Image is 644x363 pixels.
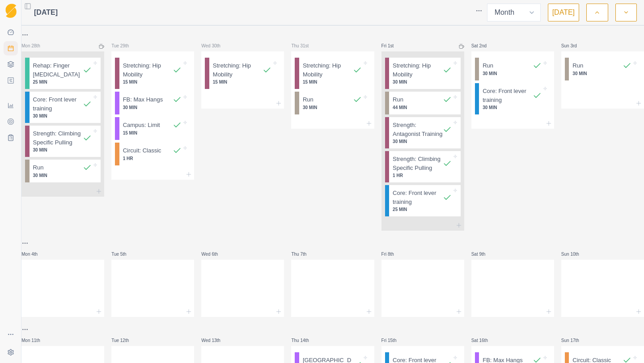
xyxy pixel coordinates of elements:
[33,95,83,113] p: Core: Front lever training
[303,61,353,79] p: Stretching: Hip Mobility
[483,61,493,70] p: Run
[471,337,498,344] p: Sat 16th
[205,58,280,89] div: Stretching: Hip Mobility15 MIN
[385,151,461,182] div: Strength: Climbing Specific Pulling1 HR
[115,117,191,140] div: Campus: Limit15 MIN
[385,92,461,114] div: Run44 MIN
[21,42,48,49] p: Mon 28th
[483,70,542,77] p: 30 MIN
[475,83,551,114] div: Core: Front lever training30 MIN
[393,61,443,79] p: Stretching: Hip Mobility
[33,79,92,85] p: 25 MIN
[572,70,631,77] p: 30 MIN
[393,206,452,213] p: 25 MIN
[111,251,138,257] p: Tue 5th
[471,251,498,257] p: Sat 9th
[303,104,362,111] p: 30 MIN
[393,104,452,111] p: 44 MIN
[25,126,101,157] div: Strength: Climbing Specific Pulling30 MIN
[123,146,161,155] p: Circuit: Classic
[123,95,163,104] p: FB: Max Hangs
[123,155,182,162] p: 1 HR
[213,79,272,85] p: 15 MIN
[291,337,318,344] p: Thu 14th
[25,92,101,123] div: Core: Front lever training30 MIN
[393,172,452,179] p: 1 HR
[385,58,461,89] div: Stretching: Hip Mobility30 MIN
[115,92,191,114] div: FB: Max Hangs30 MIN
[393,189,443,206] p: Core: Front lever training
[548,4,579,21] button: [DATE]
[303,79,362,85] p: 15 MIN
[483,87,533,104] p: Core: Front lever training
[4,345,18,359] button: Settings
[33,129,83,147] p: Strength: Climbing Specific Pulling
[21,337,48,344] p: Mon 11th
[381,337,408,344] p: Fri 15th
[21,251,48,257] p: Mon 4th
[33,147,92,153] p: 30 MIN
[34,7,58,18] span: [DATE]
[33,61,83,79] p: Rehap: Finger [MEDICAL_DATA]
[291,251,318,257] p: Thu 7th
[381,42,408,49] p: Fri 1st
[213,61,263,79] p: Stretching: Hip Mobility
[561,251,588,257] p: Sun 10th
[111,337,138,344] p: Tue 12th
[385,185,461,216] div: Core: Front lever training25 MIN
[25,58,101,89] div: Rehap: Finger [MEDICAL_DATA]25 MIN
[201,337,228,344] p: Wed 13th
[123,61,173,79] p: Stretching: Hip Mobility
[5,4,17,18] img: Logo
[561,42,588,49] p: Sun 3rd
[111,42,138,49] p: Tue 29th
[123,104,182,111] p: 30 MIN
[393,155,443,172] p: Strength: Climbing Specific Pulling
[33,172,92,179] p: 30 MIN
[123,121,160,130] p: Campus: Limit
[393,95,403,104] p: Run
[295,58,370,89] div: Stretching: Hip Mobility15 MIN
[381,251,408,257] p: Fri 8th
[572,61,583,70] p: Run
[393,121,443,138] p: Strength: Antagonist Training
[123,130,182,136] p: 15 MIN
[33,113,92,119] p: 30 MIN
[33,163,44,172] p: Run
[475,58,551,80] div: Run30 MIN
[4,4,18,18] a: Logo
[295,92,370,114] div: Run30 MIN
[123,79,182,85] p: 15 MIN
[561,337,588,344] p: Sun 17th
[115,143,191,165] div: Circuit: Classic1 HR
[565,58,640,80] div: Run30 MIN
[303,95,314,104] p: Run
[385,117,461,148] div: Strength: Antagonist Training30 MIN
[483,104,542,111] p: 30 MIN
[115,58,191,89] div: Stretching: Hip Mobility15 MIN
[291,42,318,49] p: Thu 31st
[471,42,498,49] p: Sat 2nd
[25,160,101,182] div: Run30 MIN
[393,79,452,85] p: 30 MIN
[201,251,228,257] p: Wed 6th
[201,42,228,49] p: Wed 30th
[393,138,452,145] p: 30 MIN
